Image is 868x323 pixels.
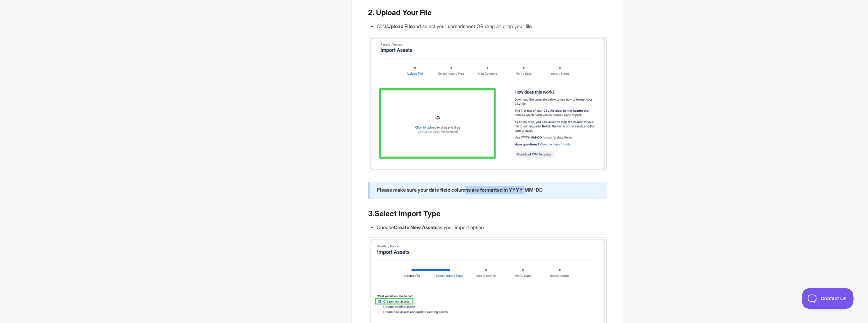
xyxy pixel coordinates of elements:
li: Click and select your spreadsheet OR drag an drop your file. [377,22,606,30]
strong: Please make sure your date field columns are formatted in YYYY-MM-DD [377,187,543,193]
img: file-52dn6YKs2f.jpg [368,36,606,172]
h3: 2. Upload Your File [368,8,606,18]
strong: Upload File [387,23,413,29]
iframe: Toggle Customer Support [802,288,854,309]
li: Choose as your import option. [377,224,606,231]
b: Select Import Type [375,209,440,218]
strong: Create New Assets [394,224,437,230]
h3: 3. [368,209,606,219]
